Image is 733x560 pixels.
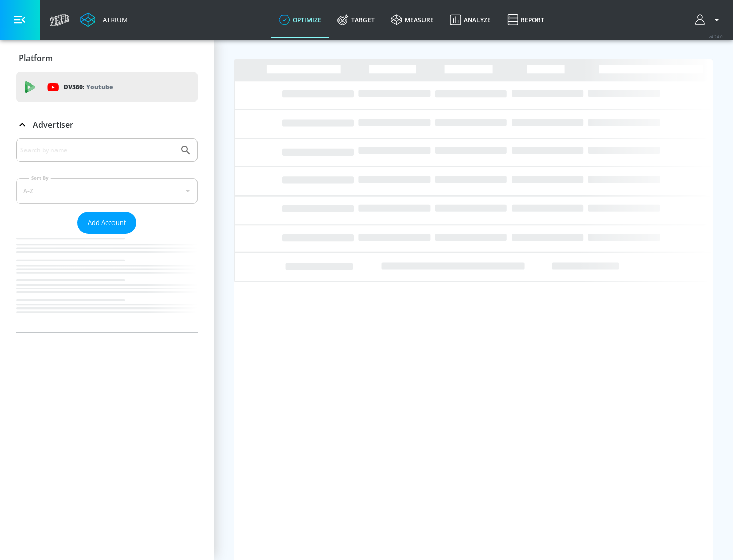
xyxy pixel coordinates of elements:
[99,15,128,24] div: Atrium
[709,34,723,39] span: v 4.24.0
[329,2,383,38] a: Target
[16,110,198,139] div: Advertiser
[16,72,198,102] div: DV360: Youtube
[16,138,198,332] div: Advertiser
[64,81,113,93] p: DV360:
[20,144,175,157] input: Search by name
[16,234,198,332] nav: list of Advertiser
[33,119,73,130] p: Advertiser
[16,178,198,204] div: A-Z
[77,212,136,234] button: Add Account
[88,217,126,229] span: Add Account
[80,12,128,27] a: Atrium
[383,2,442,38] a: measure
[16,44,198,72] div: Platform
[19,52,53,64] p: Platform
[29,175,51,181] label: Sort By
[442,2,499,38] a: Analyze
[499,2,552,38] a: Report
[86,81,113,92] p: Youtube
[271,2,329,38] a: optimize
